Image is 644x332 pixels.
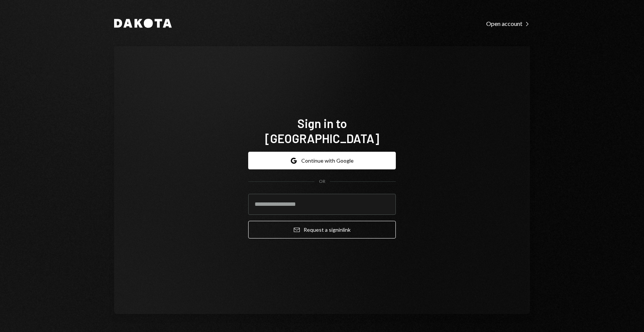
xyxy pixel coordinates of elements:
a: Open account [486,19,530,27]
h1: Sign in to [GEOGRAPHIC_DATA] [248,116,396,146]
button: Request a signinlink [248,221,396,238]
div: OR [319,178,325,185]
button: Continue with Google [248,152,396,169]
div: Open account [486,20,530,27]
